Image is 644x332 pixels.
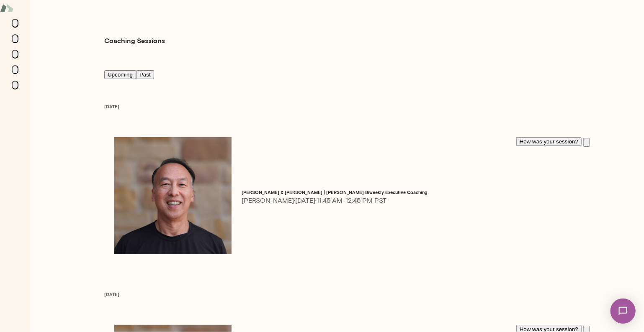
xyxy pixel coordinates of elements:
[104,36,165,46] h4: Coaching Sessions
[242,196,386,206] p: [PERSON_NAME] · [DATE] · 11:45 AM-12:45 PM PST
[12,65,18,74] button: Insights
[12,34,18,43] button: Sessions
[104,69,600,79] div: basic tabs example
[104,70,136,79] button: Upcoming
[136,70,154,79] button: Past
[12,81,18,89] button: Documents
[12,50,18,59] button: Growth Plan
[104,291,600,304] h6: [DATE]
[516,137,582,146] button: How was your session?
[242,189,516,196] h6: [PERSON_NAME] & [PERSON_NAME] | [PERSON_NAME] Biweekly Executive Coaching
[104,103,600,117] h6: [DATE]
[12,19,18,28] button: Home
